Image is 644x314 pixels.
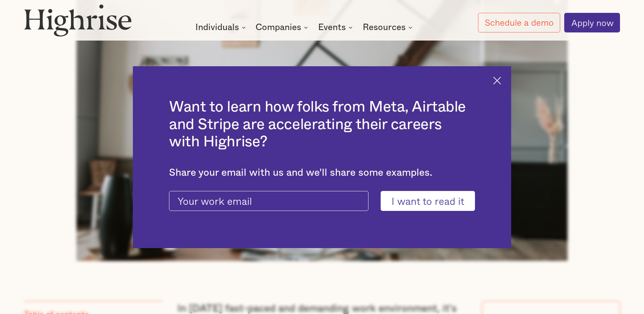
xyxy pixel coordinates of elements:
[256,23,301,31] div: Companies
[256,23,310,31] div: Companies
[478,13,560,32] a: Schedule a demo
[381,191,475,211] input: I want to read it
[363,23,414,31] div: Resources
[24,4,132,37] img: Highrise logo
[493,76,501,84] img: Cross icon
[564,13,620,32] a: Apply now
[363,23,406,31] div: Resources
[169,191,475,211] form: current-ascender-blog-article-modal-form
[195,23,239,31] div: Individuals
[318,23,355,31] div: Events
[318,23,346,31] div: Events
[195,23,248,31] div: Individuals
[169,191,368,211] input: Your work email
[169,167,475,178] div: Share your email with us and we'll share some examples.
[169,98,475,150] h2: Want to learn how folks from Meta, Airtable and Stripe are accelerating their careers with Highrise?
